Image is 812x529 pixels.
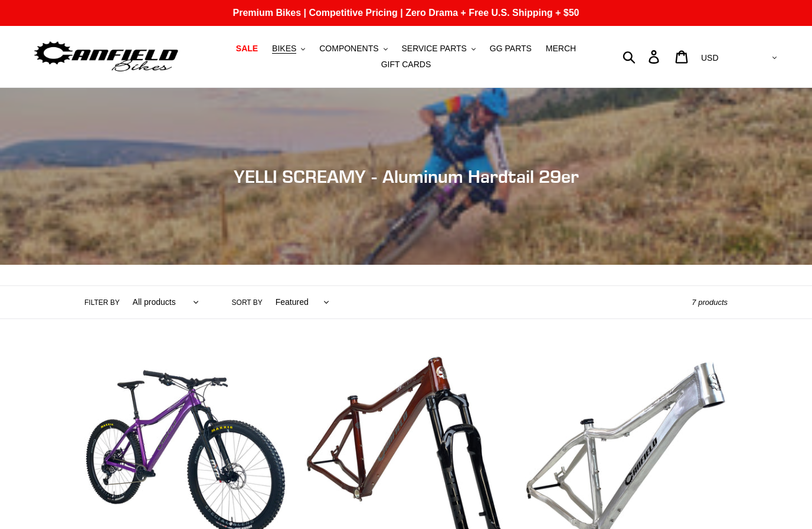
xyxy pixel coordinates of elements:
span: COMPONENTS [319,44,378,54]
img: Canfield Bikes [32,38,180,75]
a: SALE [230,41,264,57]
a: GIFT CARDS [375,57,437,73]
span: SALE [236,44,258,54]
span: YELLI SCREAMY - Aluminum Hardtail 29er [234,166,579,187]
span: 7 products [692,298,728,307]
button: BIKES [266,41,311,57]
span: BIKES [272,44,296,54]
span: MERCH [546,44,576,54]
a: MERCH [540,41,582,57]
span: GG PARTS [490,44,532,54]
span: GIFT CARDS [381,60,431,70]
span: SERVICE PARTS [401,44,466,54]
label: Filter by [84,297,120,308]
button: COMPONENTS [313,41,393,57]
label: Sort by [232,297,263,308]
a: GG PARTS [484,41,538,57]
button: SERVICE PARTS [395,41,481,57]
